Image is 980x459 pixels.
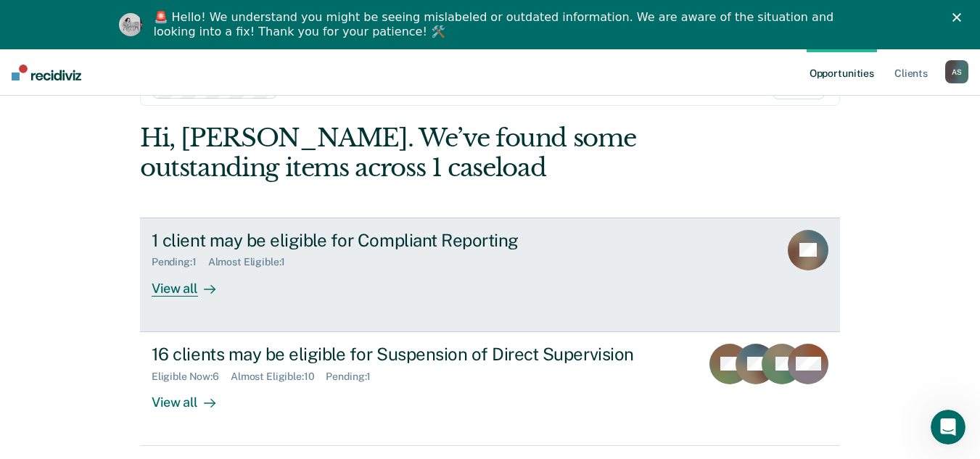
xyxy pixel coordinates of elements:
[945,60,968,83] button: AS
[154,10,839,39] div: 🚨 Hello! We understand you might be seeing mislabeled or outdated information. We are aware of th...
[152,256,208,268] div: Pending : 1
[931,410,965,444] iframe: Intercom live chat
[119,13,142,36] img: Profile image for Kim
[140,218,840,332] a: 1 client may be eligible for Compliant ReportingPending:1Almost Eligible:1View all
[807,49,877,96] a: Opportunities
[945,60,968,83] div: A S
[152,268,233,297] div: View all
[952,13,967,22] div: Close
[140,123,700,183] div: Hi, [PERSON_NAME]. We’ve found some outstanding items across 1 caseload
[152,371,231,383] div: Eligible Now : 6
[152,230,661,251] div: 1 client may be eligible for Compliant Reporting
[208,256,297,268] div: Almost Eligible : 1
[140,332,840,446] a: 16 clients may be eligible for Suspension of Direct SupervisionEligible Now:6Almost Eligible:10Pe...
[12,65,81,80] img: Recidiviz
[326,371,382,383] div: Pending : 1
[892,49,931,96] a: Clients
[231,371,326,383] div: Almost Eligible : 10
[152,344,661,365] div: 16 clients may be eligible for Suspension of Direct Supervision
[152,382,233,410] div: View all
